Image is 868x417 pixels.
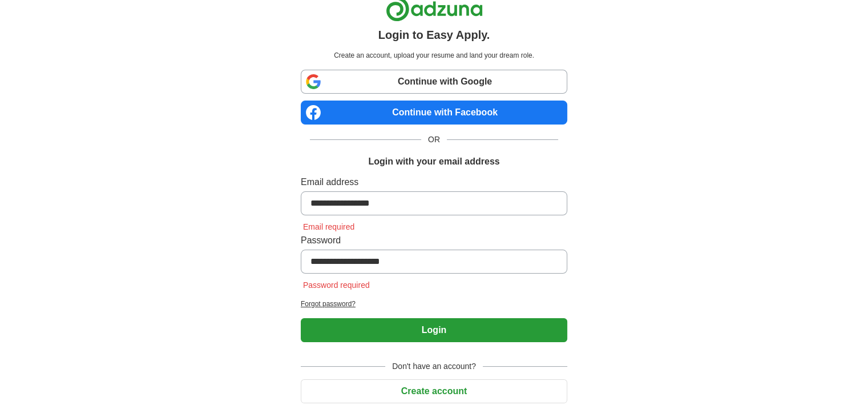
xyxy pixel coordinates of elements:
[301,234,567,247] label: Password
[301,101,567,125] a: Continue with Facebook
[378,26,490,43] h1: Login to Easy Apply.
[301,386,567,396] a: Create account
[301,70,567,94] a: Continue with Google
[303,50,565,61] p: Create an account, upload your resume and land your dream role.
[421,134,447,146] span: OR
[301,175,567,189] label: Email address
[301,280,372,290] span: Password required
[301,379,567,403] button: Create account
[301,299,567,309] a: Forgot password?
[368,155,499,169] h1: Login with your email address
[301,222,357,231] span: Email required
[385,360,483,372] span: Don't have an account?
[301,318,567,342] button: Login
